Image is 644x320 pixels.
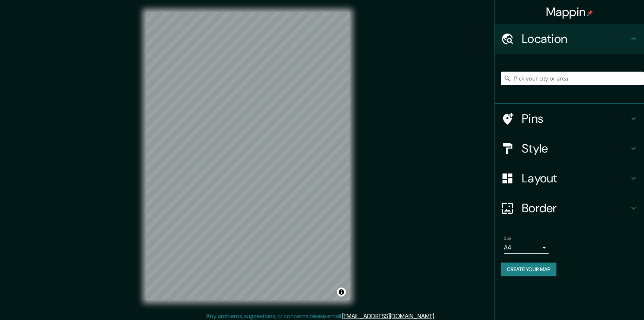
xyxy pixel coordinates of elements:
input: Pick your city or area [501,72,644,85]
div: Border [495,193,644,223]
a: [EMAIL_ADDRESS][DOMAIN_NAME] [342,312,434,320]
button: Create your map [501,263,556,276]
div: Location [495,24,644,54]
button: Toggle attribution [337,288,346,297]
div: Style [495,134,644,163]
h4: Border [522,201,629,216]
img: pin-icon.png [587,10,593,16]
label: Size [504,235,512,242]
h4: Location [522,31,629,46]
canvas: Map [146,12,350,300]
h4: Layout [522,171,629,186]
h4: Mappin [546,4,593,19]
div: A4 [504,242,549,254]
div: Pins [495,104,644,134]
h4: Pins [522,111,629,126]
div: Layout [495,163,644,193]
iframe: Help widget launcher [578,291,636,312]
h4: Style [522,141,629,156]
